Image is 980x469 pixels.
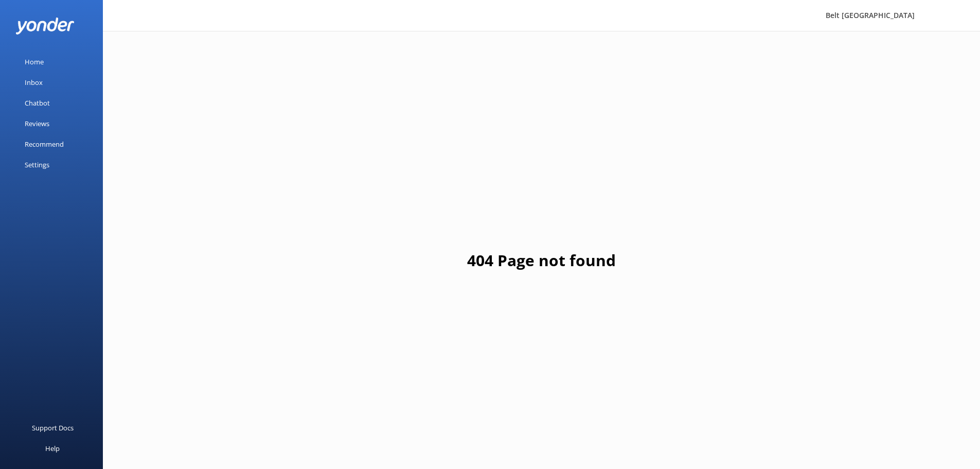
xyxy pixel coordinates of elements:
div: Inbox [25,72,43,93]
div: Recommend [25,134,64,154]
div: Settings [25,154,49,175]
div: Home [25,51,44,72]
h1: 404 Page not found [467,248,616,273]
div: Help [45,438,60,459]
div: Chatbot [25,93,50,113]
img: yonder-white-logo.png [15,18,75,34]
div: Support Docs [32,418,74,438]
div: Reviews [25,113,49,134]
